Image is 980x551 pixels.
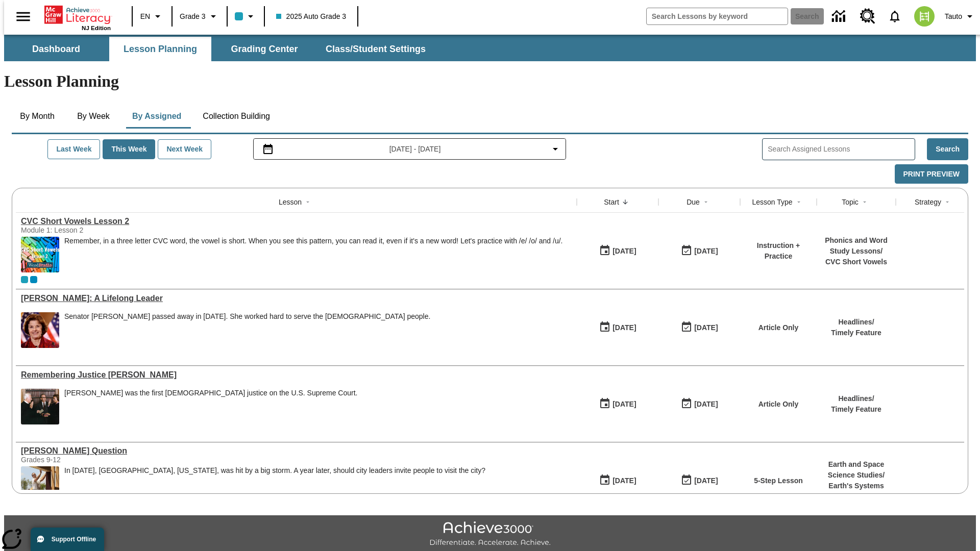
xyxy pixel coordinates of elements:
[21,312,59,348] img: Senator Dianne Feinstein of California smiles with the U.S. flag behind her.
[677,241,721,261] button: 08/14/25: Last day the lesson can be accessed
[21,294,572,303] a: Dianne Feinstein: A Lifelong Leader, Lessons
[745,240,812,262] p: Instruction + Practice
[109,37,211,61] button: Lesson Planning
[276,11,347,22] span: 2025 Auto Grade 3
[758,322,799,333] p: Article Only
[822,481,891,502] p: Earth's Systems and Interactions
[64,312,430,321] div: Senator [PERSON_NAME] passed away in [DATE]. She worked hard to serve the [DEMOGRAPHIC_DATA] people.
[612,398,636,411] div: [DATE]
[64,237,562,272] div: Remember, in a three letter CVC word, the vowel is short. When you see this pattern, you can read...
[596,318,640,337] button: 08/14/25: First time the lesson was available
[103,139,155,159] button: This Week
[68,104,119,129] button: By Week
[941,196,953,208] button: Sort
[700,196,712,208] button: Sort
[768,142,915,157] input: Search Assigned Lessons
[140,11,150,22] span: EN
[52,536,96,543] span: Support Offline
[612,245,636,258] div: [DATE]
[47,139,100,159] button: Last Week
[231,7,261,26] button: Class color is light blue. Change class color
[831,393,881,404] p: Headlines /
[176,7,224,26] button: Grade: Grade 3, Select a grade
[927,138,968,160] button: Search
[694,321,718,334] div: [DATE]
[677,394,721,414] button: 08/14/25: Last day the lesson can be accessed
[752,197,792,207] div: Lesson Type
[822,235,891,257] p: Phonics and Word Study Lessons /
[754,475,803,486] p: 5-Step Lesson
[21,389,59,424] img: Chief Justice Warren Burger, wearing a black robe, holds up his right hand and faces Sandra Day O...
[180,11,206,22] span: Grade 3
[677,471,721,490] button: 08/13/25: Last day the lesson can be accessed
[21,370,572,380] a: Remembering Justice O'Connor, Lessons
[44,5,111,25] a: Home
[941,7,980,26] button: Profile/Settings
[429,521,551,547] img: Achieve3000 Differentiate Accelerate Achieve
[677,318,721,337] button: 08/14/25: Last day the lesson can be accessed
[64,237,562,245] p: Remember, in a three letter CVC word, the vowel is short. When you see this pattern, you can read...
[21,370,572,380] div: Remembering Justice O'Connor
[854,3,881,30] a: Resource Center, Will open in new tab
[158,139,211,159] button: Next Week
[213,37,315,61] button: Grading Center
[831,404,881,415] p: Timely Feature
[4,35,976,61] div: SubNavbar
[859,196,871,208] button: Sort
[21,456,174,464] div: Grades 9-12
[822,257,891,267] p: CVC Short Vowels
[21,466,59,502] img: image
[826,3,854,31] a: Data Center
[124,104,189,129] button: By Assigned
[694,245,718,258] div: [DATE]
[30,276,37,283] div: OL 2025 Auto Grade 4
[793,196,805,208] button: Sort
[64,389,357,397] div: [PERSON_NAME] was the first [DEMOGRAPHIC_DATA] justice on the U.S. Supreme Court.
[915,197,941,207] div: Strategy
[64,389,357,424] div: Sandra Day O'Connor was the first female justice on the U.S. Supreme Court.
[647,8,788,24] input: search field
[596,241,640,261] button: 08/14/25: First time the lesson was available
[21,446,572,456] a: Joplin's Question, Lessons
[881,3,908,30] a: Notifications
[317,37,434,61] button: Class/Student Settings
[21,294,572,303] div: Dianne Feinstein: A Lifelong Leader
[4,72,976,91] h1: Lesson Planning
[279,197,302,207] div: Lesson
[5,37,107,61] button: Dashboard
[4,37,435,61] div: SubNavbar
[64,466,485,475] div: In [DATE], [GEOGRAPHIC_DATA], [US_STATE], was hit by a big storm. A year later, should city leade...
[914,6,935,27] img: avatar image
[302,196,314,208] button: Sort
[44,4,111,31] div: Home
[21,217,572,226] div: CVC Short Vowels Lesson 2
[31,528,104,551] button: Support Offline
[831,328,881,338] p: Timely Feature
[21,446,572,456] div: Joplin's Question
[612,474,636,487] div: [DATE]
[945,11,962,22] span: Tauto
[21,276,28,283] div: Current Class
[21,217,572,226] a: CVC Short Vowels Lesson 2, Lessons
[258,143,562,155] button: Select the date range menu item
[596,394,640,414] button: 08/14/25: First time the lesson was available
[82,25,111,31] span: NJ Edition
[389,144,441,155] span: [DATE] - [DATE]
[64,312,430,348] div: Senator Dianne Feinstein passed away in September 2023. She worked hard to serve the American peo...
[619,196,631,208] button: Sort
[694,398,718,411] div: [DATE]
[842,197,859,207] div: Topic
[831,317,881,328] p: Headlines /
[687,197,700,207] div: Due
[549,143,561,155] svg: Collapse Date Range Filter
[8,2,38,32] button: Open side menu
[908,3,941,30] button: Select a new avatar
[64,466,485,502] div: In May 2011, Joplin, Missouri, was hit by a big storm. A year later, should city leaders invite p...
[694,474,718,487] div: [DATE]
[136,7,168,26] button: Language: EN, Select a language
